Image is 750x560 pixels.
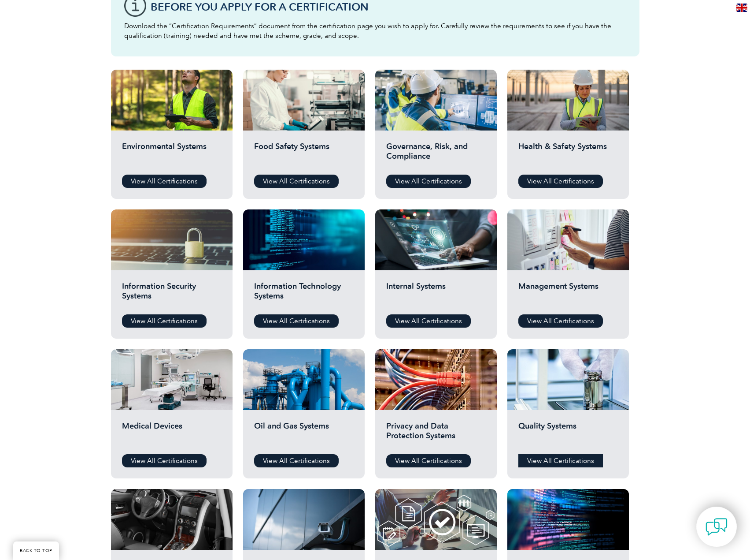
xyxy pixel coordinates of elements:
[254,281,354,308] h2: Information Technology Systems
[13,541,59,560] a: BACK TO TOP
[386,175,471,188] a: View All Certifications
[254,454,339,467] a: View All Certifications
[124,21,626,41] p: Download the “Certification Requirements” document from the certification page you wish to apply ...
[386,454,471,467] a: View All Certifications
[518,421,618,448] h2: Quality Systems
[122,421,222,448] h2: Medical Devices
[736,4,747,12] img: en
[254,314,339,328] a: View All Certifications
[122,142,222,168] h2: Environmental Systems
[386,281,486,308] h2: Internal Systems
[386,421,486,448] h2: Privacy and Data Protection Systems
[706,516,728,538] img: contact-chat.png
[122,281,222,308] h2: Information Security Systems
[386,142,486,168] h2: Governance, Risk, and Compliance
[122,175,207,188] a: View All Certifications
[122,314,207,328] a: View All Certifications
[386,314,471,328] a: View All Certifications
[518,454,603,467] a: View All Certifications
[254,142,354,168] h2: Food Safety Systems
[151,1,626,12] h3: Before You Apply For a Certification
[518,142,618,168] h2: Health & Safety Systems
[254,175,339,188] a: View All Certifications
[518,281,618,308] h2: Management Systems
[518,175,603,188] a: View All Certifications
[254,421,354,448] h2: Oil and Gas Systems
[518,314,603,328] a: View All Certifications
[122,454,207,467] a: View All Certifications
